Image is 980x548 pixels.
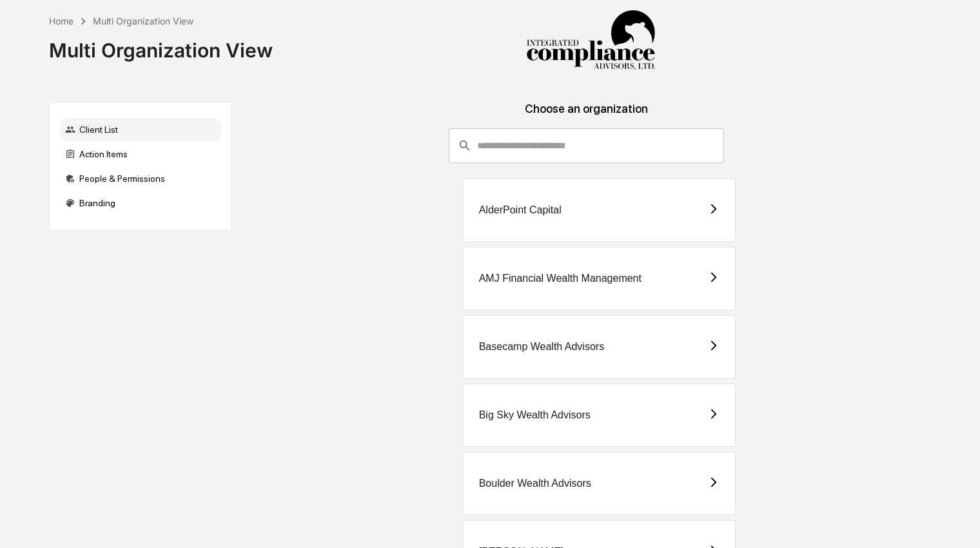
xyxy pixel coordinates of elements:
div: consultant-dashboard__filter-organizations-search-bar [449,128,724,163]
div: People & Permissions [60,167,221,190]
div: Basecamp Wealth Advisors [479,341,604,353]
div: Branding [60,191,221,215]
div: Choose an organization [242,102,931,128]
div: Big Sky Wealth Advisors [479,409,591,421]
img: Integrated Compliance Advisors [526,10,655,71]
div: AMJ Financial Wealth Management [479,273,642,284]
div: Boulder Wealth Advisors [479,478,591,489]
div: AlderPoint Capital [479,204,562,216]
